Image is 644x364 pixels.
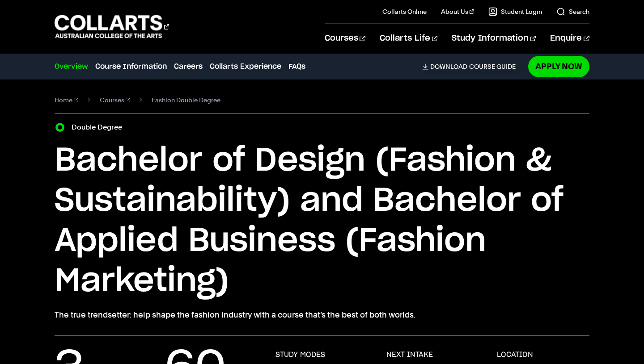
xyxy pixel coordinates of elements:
a: Home [55,94,78,106]
a: Student Login [488,7,542,16]
a: Collarts Life [380,24,437,53]
a: FAQs [288,61,305,72]
a: DownloadCourse Guide [422,63,523,71]
h3: NEXT INTAKE [386,350,433,359]
a: Enquire [550,24,589,53]
a: Collarts Online [382,7,427,16]
a: Study Information [452,24,536,53]
a: About Us [441,7,474,16]
h3: STUDY MODES [275,350,325,359]
a: Apply Now [528,56,589,77]
a: Careers [174,61,203,72]
p: The true trendsetter: help shape the fashion industry with a course that’s the best of both worlds. [55,309,589,321]
span: Download [430,63,467,71]
a: Collarts Experience [210,61,281,72]
a: Search [556,7,589,16]
h1: Bachelor of Design (Fashion & Sustainability) and Bachelor of Applied Business (Fashion Marketing) [55,141,589,301]
div: Go to homepage [55,14,169,39]
a: Courses [100,94,130,106]
a: Courses [325,24,365,53]
h3: LOCATION [497,350,533,359]
span: Fashion Double Degree [152,94,220,106]
label: Double Degree [72,121,127,134]
a: Course Information [95,61,167,72]
a: Overview [55,61,88,72]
